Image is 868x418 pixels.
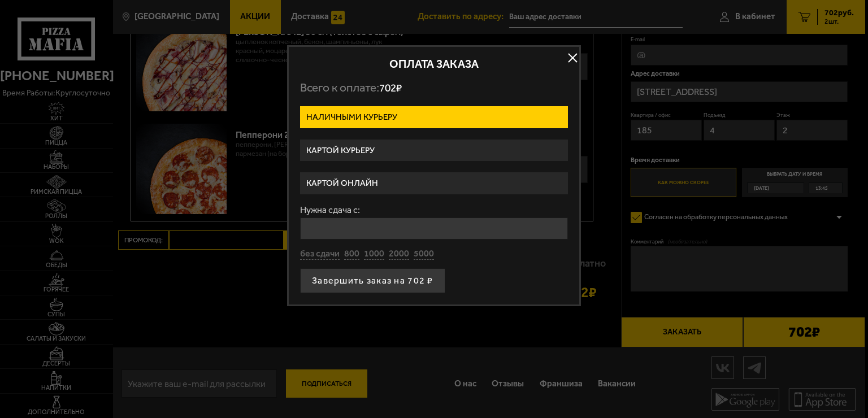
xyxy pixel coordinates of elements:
[300,206,568,215] label: Нужна сдача с:
[344,248,359,260] button: 800
[364,248,384,260] button: 1000
[300,172,568,194] label: Картой онлайн
[414,248,434,260] button: 5000
[300,140,568,162] label: Картой курьеру
[300,58,568,69] h2: Оплата заказа
[300,106,568,128] label: Наличными курьеру
[300,81,568,95] p: Всего к оплате:
[379,81,402,94] span: 702 ₽
[300,248,340,260] button: без сдачи
[300,268,445,293] button: Завершить заказ на 702 ₽
[389,248,409,260] button: 2000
